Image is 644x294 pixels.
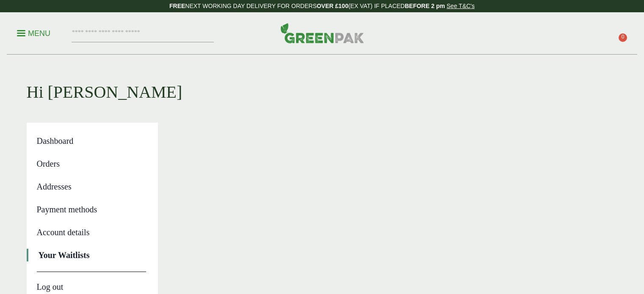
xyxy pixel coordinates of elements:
img: GreenPak Supplies [280,23,364,43]
a: Dashboard [37,135,146,147]
h1: Hi [PERSON_NAME] [27,55,618,102]
a: Menu [17,28,50,37]
a: Payment methods [37,203,146,216]
a: Addresses [37,180,146,193]
a: Orders [37,157,146,170]
strong: BEFORE 2 pm [405,3,445,9]
a: Your Waitlists [39,249,146,261]
span: 0 [619,33,627,42]
p: Menu [17,28,50,38]
a: Account details [37,226,146,239]
a: See T&C's [447,3,475,9]
strong: FREE [169,3,185,9]
strong: OVER £100 [317,3,348,9]
a: Log out [37,272,146,293]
